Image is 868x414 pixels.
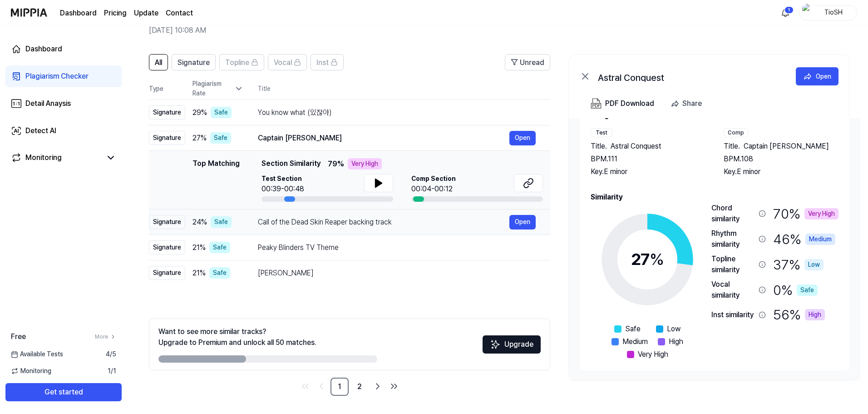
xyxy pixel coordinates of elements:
[192,79,243,98] div: Plagiarism Rate
[11,152,102,163] a: Monitoring
[211,107,232,118] div: Safe
[778,5,793,20] button: 알림1
[25,44,62,55] div: Dashboard
[258,268,536,279] div: [PERSON_NAME]
[149,131,185,145] div: Signature
[711,203,755,224] div: Chord similarity
[520,57,544,68] span: Unread
[625,324,641,334] span: Safe
[60,8,97,19] a: Dashboard
[134,8,158,19] a: Update
[711,254,755,275] div: Topline similarity
[724,141,740,152] span: Title .
[11,349,63,359] span: Available Tests
[106,349,116,359] span: 4 / 5
[591,128,612,137] div: Test
[328,159,344,170] span: 79 %
[799,5,857,20] button: profileTioSH
[192,242,206,253] span: 21 %
[724,166,838,177] div: Key. E minor
[149,378,550,396] nav: pagination
[274,57,292,68] span: Vocal
[149,78,185,100] th: Type
[411,184,456,195] div: 00:04-00:12
[192,158,240,202] div: Top Matching
[744,141,829,152] span: Captain [PERSON_NAME]
[598,71,779,82] div: Astral Conquest
[816,71,831,81] div: Open
[411,174,456,184] span: Comp Section
[261,184,304,195] div: 00:39-00:48
[166,8,193,19] a: Contact
[172,54,216,70] button: Signature
[631,247,664,272] div: 27
[268,54,307,70] button: Vocal
[298,379,312,394] a: Go to first page
[591,166,705,177] div: Key. E minor
[209,242,230,253] div: Safe
[209,267,230,279] div: Safe
[261,174,304,184] span: Test Section
[330,378,349,396] a: 1
[5,120,122,142] a: Detect AI
[667,95,709,113] button: Share
[796,67,838,85] button: Open
[638,349,668,360] span: Very High
[149,215,185,229] div: Signature
[108,366,116,376] span: 1 / 1
[155,57,162,68] span: All
[650,249,664,269] span: %
[149,105,185,120] div: Signature
[192,268,206,279] span: 21 %
[258,217,509,228] div: Call of the Dead Skin Reaper backing track
[669,336,683,347] span: High
[591,141,607,152] span: Title .
[11,366,51,376] span: Monitoring
[509,131,536,145] a: Open
[261,158,321,170] span: Section Similarity
[490,339,501,350] img: Sparkles
[5,383,122,401] button: Get started
[104,8,127,19] a: Pricing
[25,152,62,163] div: Monitoring
[805,309,825,320] div: High
[5,65,122,87] a: Plagiarism Checker
[682,98,702,110] div: Share
[483,335,541,354] button: Upgrade
[797,284,818,296] div: Safe
[258,242,536,253] div: Peaky Blinders TV Theme
[158,326,316,348] div: Want to see more similar tracks? Upgrade to Premium and unlock all 50 matches.
[348,158,382,170] div: Very High
[192,133,207,144] span: 27 %
[724,154,838,165] div: BPM. 108
[25,71,89,82] div: Plagiarism Checker
[149,54,168,70] button: All
[773,304,825,325] div: 56 %
[611,141,661,152] span: Astral Conquest
[667,324,681,334] span: Low
[605,98,654,110] div: PDF Download
[569,118,860,380] a: Song InfoTestTitle.Astral ConquestBPM.111Key.E minorCompTitle.Captain [PERSON_NAME]BPM.108Key.E m...
[724,128,748,137] div: Comp
[11,331,26,342] span: Free
[311,54,344,70] button: Inst
[192,217,207,228] span: 24 %
[258,133,509,144] div: Captain [PERSON_NAME]
[773,203,838,224] div: 70 %
[25,125,56,136] div: Detect AI
[804,208,838,219] div: Very High
[622,336,648,347] span: Medium
[780,7,791,18] img: 알림
[773,254,824,275] div: 37 %
[178,57,210,68] span: Signature
[25,98,71,109] div: Detail Anaysis
[591,192,838,203] h2: Similarity
[589,95,656,113] button: PDF Download
[816,7,851,17] div: TioSH
[149,25,801,36] h2: [DATE] 10:08 AM
[225,57,249,68] span: Topline
[505,54,550,70] button: Unread
[316,57,329,68] span: Inst
[711,228,755,250] div: Rhythm similarity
